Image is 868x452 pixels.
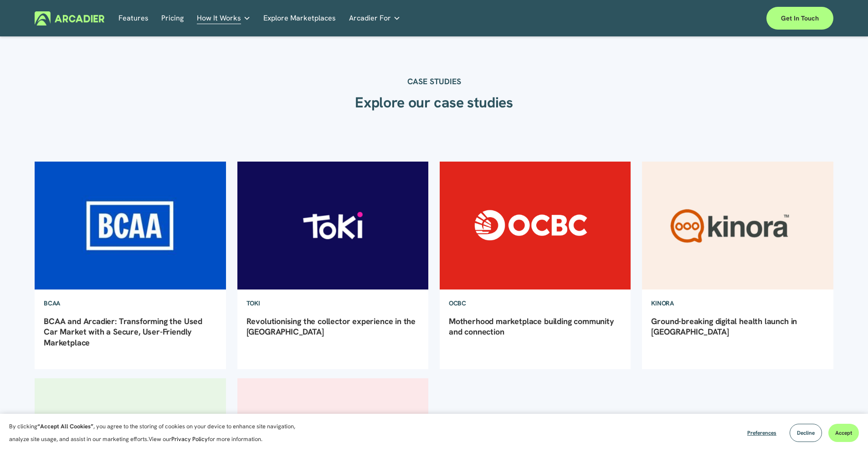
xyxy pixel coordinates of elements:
[641,161,834,290] img: Ground-breaking digital health launch in Australia
[790,424,822,442] button: Decline
[835,429,852,437] span: Accept
[828,424,859,442] button: Accept
[161,11,184,25] a: Pricing
[740,424,783,442] button: Preferences
[237,290,269,316] a: TOKI
[35,11,104,25] img: Arcadier
[197,11,251,25] a: folder dropdown
[766,7,833,30] a: Get in touch
[35,290,69,316] a: BCAA
[355,93,513,112] strong: Explore our case studies
[349,12,391,25] span: Arcadier For
[747,429,776,437] span: Preferences
[197,12,241,25] span: How It Works
[247,316,416,337] a: Revolutionising the collector experience in the [GEOGRAPHIC_DATA]
[263,11,336,25] a: Explore Marketplaces
[407,76,461,86] strong: CASE STUDIES
[439,161,632,290] img: Motherhood marketplace building community and connection
[9,420,305,446] p: By clicking , you agree to the storing of cookies on your device to enhance site navigation, anal...
[349,11,401,25] a: folder dropdown
[34,161,227,290] img: BCAA and Arcadier: Transforming the Used Car Market with a Secure, User-Friendly Marketplace
[440,290,475,316] a: OCBC
[797,429,815,437] span: Decline
[37,422,93,430] strong: “Accept All Cookies”
[118,11,149,25] a: Features
[651,316,797,337] a: Ground-breaking digital health launch in [GEOGRAPHIC_DATA]
[449,316,614,337] a: Motherhood marketplace building community and connection
[44,316,202,348] a: BCAA and Arcadier: Transforming the Used Car Market with a Secure, User-Friendly Marketplace
[236,161,429,290] img: Revolutionising the collector experience in the Philippines
[642,290,683,316] a: Kinora
[171,435,208,443] a: Privacy Policy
